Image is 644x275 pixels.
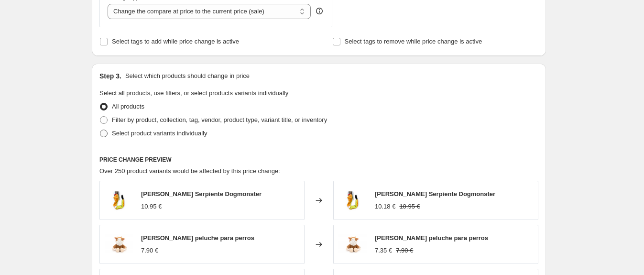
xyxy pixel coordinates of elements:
div: 7.90 € [141,246,158,255]
span: Select all products, use filters, or select products variants individually [99,89,288,97]
span: Select tags to remove while price change is active [345,38,482,45]
span: [PERSON_NAME] Serpiente Dogmonster [375,190,495,198]
span: [PERSON_NAME] Serpiente Dogmonster [141,190,262,198]
h6: PRICE CHANGE PREVIEW [99,156,538,164]
p: Select which products should change in price [125,71,250,81]
strike: 10.95 € [399,202,420,211]
strike: 7.90 € [396,246,413,255]
span: Select product variants individually [112,130,207,137]
img: Gloria_Serpiente_DogMonster_1_80x.png [338,186,367,215]
div: 10.18 € [375,202,395,211]
img: Gloria_Serpiente_DogMonster_1_80x.png [105,186,133,215]
span: Over 250 product variants would be affected by this price change: [99,167,280,175]
img: Gloria_Banjo_1_80x.png [338,230,367,259]
h2: Step 3. [99,71,121,81]
span: Select tags to add while price change is active [112,38,239,45]
span: Filter by product, collection, tag, vendor, product type, variant title, or inventory [112,116,327,123]
span: [PERSON_NAME] peluche para perros [375,234,488,242]
div: 7.35 € [375,246,392,255]
div: 10.95 € [141,202,162,211]
div: help [315,6,324,16]
span: All products [112,103,144,110]
img: Gloria_Banjo_1_80x.png [105,230,133,259]
span: [PERSON_NAME] peluche para perros [141,234,254,242]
